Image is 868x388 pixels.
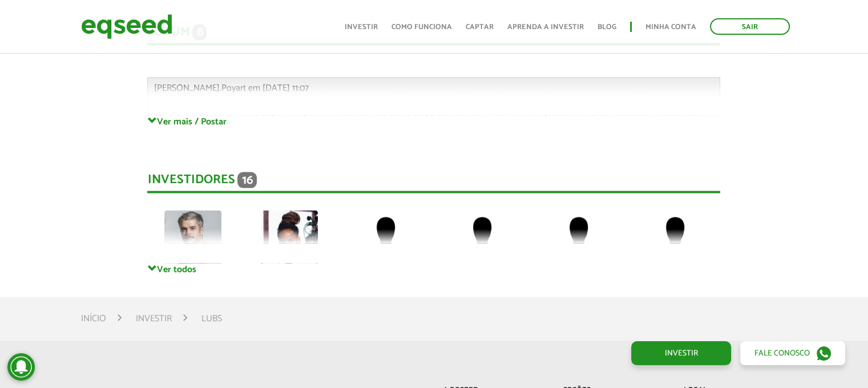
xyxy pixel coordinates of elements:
[597,23,616,31] a: Blog
[261,211,318,268] img: picture-90970-1668946421.jpg
[147,264,720,274] a: Ver todos
[710,18,790,35] a: Sair
[357,211,414,268] img: default-user.png
[81,314,106,324] a: Início
[740,341,845,365] a: Fale conosco
[164,211,221,268] img: picture-123564-1758224931.png
[136,314,172,324] a: Investir
[81,11,172,42] img: EqSeed
[201,311,222,326] li: Lubs
[631,341,731,365] a: Investir
[647,211,704,268] img: default-user.png
[507,23,584,31] a: Aprenda a investir
[154,80,308,96] span: [PERSON_NAME].Poyart em [DATE] 11:07
[550,211,607,268] img: default-user.png
[147,116,720,127] a: Ver mais / Postar
[645,23,696,31] a: Minha conta
[237,172,257,188] span: 16
[391,23,452,31] a: Como funciona
[345,23,378,31] a: Investir
[466,23,494,31] a: Captar
[147,172,720,193] div: Investidores
[454,211,511,268] img: default-user.png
